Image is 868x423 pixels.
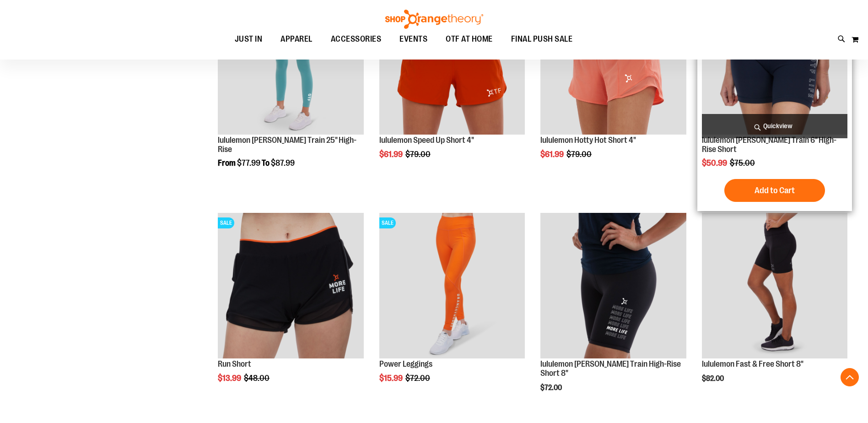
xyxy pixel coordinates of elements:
span: SALE [379,217,396,228]
span: $61.99 [379,150,404,159]
span: $82.00 [702,374,725,383]
span: JUST IN [235,29,263,49]
div: product [375,208,529,406]
span: From [218,158,236,168]
span: $75.00 [730,158,756,168]
a: lululemon Speed Up Short 4" [379,136,474,145]
a: lululemon [PERSON_NAME] Train 6" High-Rise Short [702,136,836,154]
button: Back To Top [841,368,859,386]
div: product [213,208,368,406]
span: $77.99 [237,158,260,168]
span: $72.00 [540,384,563,392]
span: ACCESSORIES [331,29,382,49]
a: ACCESSORIES [322,29,391,50]
a: Quickview [702,114,847,138]
span: OTF AT HOME [446,29,493,49]
img: Product image for Run Shorts [218,213,363,358]
a: Product image for Run ShortsSALE [218,213,363,360]
div: product [697,208,852,406]
span: To [262,158,270,168]
a: Product image for lululemon Fast & Free Short 8" [702,213,847,360]
span: FINAL PUSH SALE [511,29,573,49]
a: lululemon Hotty Hot Short 4" [540,136,636,145]
a: EVENTS [390,29,437,50]
span: $79.00 [405,150,432,159]
a: lululemon [PERSON_NAME] Train 25" High-Rise [218,136,356,154]
span: $61.99 [540,150,565,159]
a: APPAREL [271,29,322,49]
a: lululemon Fast & Free Short 8" [702,359,803,369]
div: product [536,208,690,415]
img: Product image for lululemon Fast & Free Short 8" [702,213,847,358]
span: $15.99 [379,374,404,383]
span: $48.00 [244,374,271,383]
span: Add to Cart [755,185,795,195]
span: EVENTS [399,29,427,49]
img: Product image for Power Leggings [379,213,525,358]
a: Product image for Power LeggingsSALE [379,213,525,360]
a: Run Short [218,359,251,369]
a: FINAL PUSH SALE [502,29,582,50]
span: $50.99 [702,158,728,168]
span: APPAREL [280,29,313,49]
a: OTF AT HOME [437,29,502,50]
img: Shop Orangetheory [384,10,485,29]
span: SALE [218,217,234,228]
button: Add to Cart [724,179,825,202]
a: Product image for lululemon Wunder Train High-Rise Short 8" [540,213,686,360]
span: $72.00 [405,374,431,383]
a: lululemon [PERSON_NAME] Train High-Rise Short 8" [540,359,681,378]
img: Product image for lululemon Wunder Train High-Rise Short 8" [540,213,686,358]
span: $79.00 [566,150,593,159]
span: $87.99 [271,158,295,168]
a: JUST IN [226,29,272,50]
a: Power Leggings [379,359,432,369]
span: $13.99 [218,374,243,383]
